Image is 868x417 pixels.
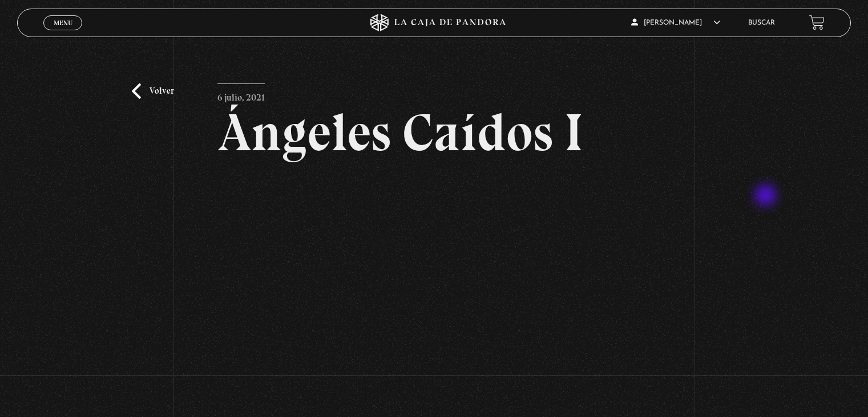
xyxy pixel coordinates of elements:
h2: Ángeles Caídos I [217,106,651,159]
a: Volver [132,83,174,99]
a: Buscar [748,19,775,26]
span: [PERSON_NAME] [631,19,720,26]
p: 6 julio, 2021 [217,83,265,106]
span: Menu [54,19,72,26]
span: Cerrar [50,29,76,37]
a: View your shopping cart [809,15,825,30]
